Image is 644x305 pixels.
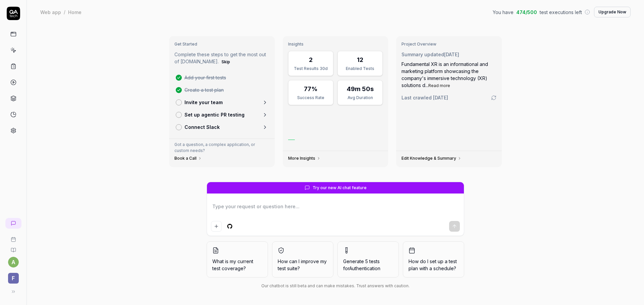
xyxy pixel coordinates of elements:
h3: Get Started [174,42,269,47]
button: Add attachment [211,221,222,232]
span: Fundamental XR is an informational and marketing platform showcasing the company's immersive tech... [401,61,488,88]
div: Success Rate [292,95,329,101]
span: Generate 5 tests for Authentication [343,258,380,271]
a: Edit Knowledge & Summary [401,156,462,161]
button: a [8,257,19,268]
span: Last crawled [401,94,448,101]
button: How do I set up a test plan with a schedule? [403,241,464,278]
p: Got a question, a complex application, or custom needs? [174,142,269,154]
a: New conversation [5,218,21,229]
div: Web app [40,9,61,15]
div: 2 [309,55,313,64]
button: Read more [428,83,450,89]
a: Go to crawling settings [491,95,496,100]
span: How do I set up a test plan with a schedule? [409,258,459,272]
p: Set up agentic PR testing [184,111,245,118]
a: Connect Slack [173,121,271,133]
p: Complete these steps to get the most out of [DOMAIN_NAME]. [174,51,269,66]
div: 77% [304,84,318,93]
a: Book a call with us [3,231,24,242]
span: 474 / 500 [516,9,537,16]
span: Summary updated [401,52,444,57]
button: How can I improve my test suite? [272,241,333,278]
span: You have [493,9,514,16]
div: / [64,9,65,15]
button: F [3,268,24,285]
div: 49m 50s [347,84,374,93]
time: [DATE] [433,95,448,100]
button: Upgrade Now [594,7,631,17]
div: Home [68,9,82,15]
h3: Insights [288,42,383,47]
time: [DATE] [444,52,459,57]
p: Invite your team [184,99,223,106]
a: More Insights [288,156,321,161]
div: 12 [357,55,363,64]
div: Test Results 30d [292,66,329,72]
span: F [8,273,19,284]
div: Avg Duration [342,95,378,101]
h3: Project Overview [401,42,496,47]
a: Set up agentic PR testing [173,108,271,121]
span: What is my current test coverage? [212,258,262,272]
button: Skip [220,58,231,66]
span: Try our new AI chat feature [313,185,367,191]
a: Invite your team [173,96,271,108]
a: Book a Call [174,156,202,161]
span: How can I improve my test suite? [278,258,328,272]
button: What is my current test coverage? [207,241,268,278]
span: test executions left [540,9,582,16]
p: Connect Slack [184,124,220,131]
div: Our chatbot is still beta and can make mistakes. Trust answers with caution. [207,283,464,289]
a: Documentation [3,242,24,253]
button: Generate 5 tests forAuthentication [337,241,399,278]
div: Enabled Tests [342,66,378,72]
